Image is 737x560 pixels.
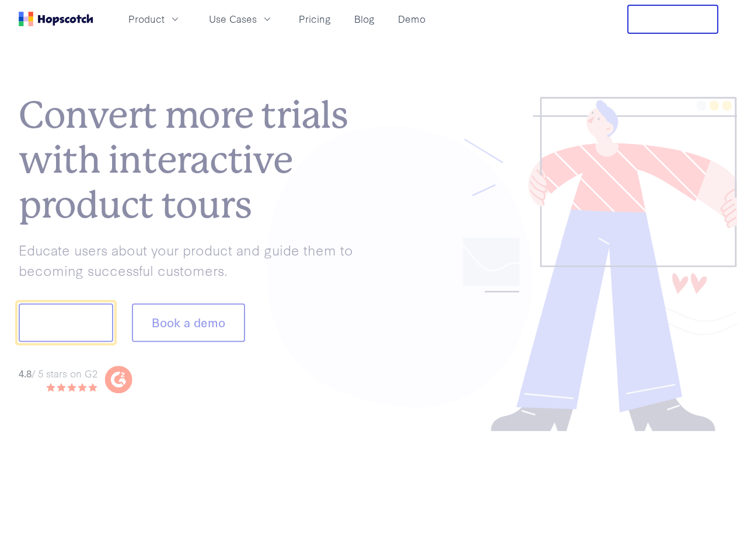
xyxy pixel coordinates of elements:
button: Free Trial [627,5,718,34]
button: Book a demo [132,304,245,342]
span: Product [128,12,165,26]
button: Use Cases [202,9,280,29]
a: Home [19,12,93,26]
span: Use Cases [209,12,257,26]
div: / 5 stars on G2 [19,366,97,381]
button: Product [121,9,188,29]
button: Show me! [19,304,113,342]
a: Pricing [294,9,336,29]
h1: Convert more trials with interactive product tours [19,93,369,228]
strong: 4.8 [19,366,32,380]
a: Demo [393,9,430,29]
p: Educate users about your product and guide them to becoming successful customers. [19,240,369,280]
a: Blog [350,9,379,29]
